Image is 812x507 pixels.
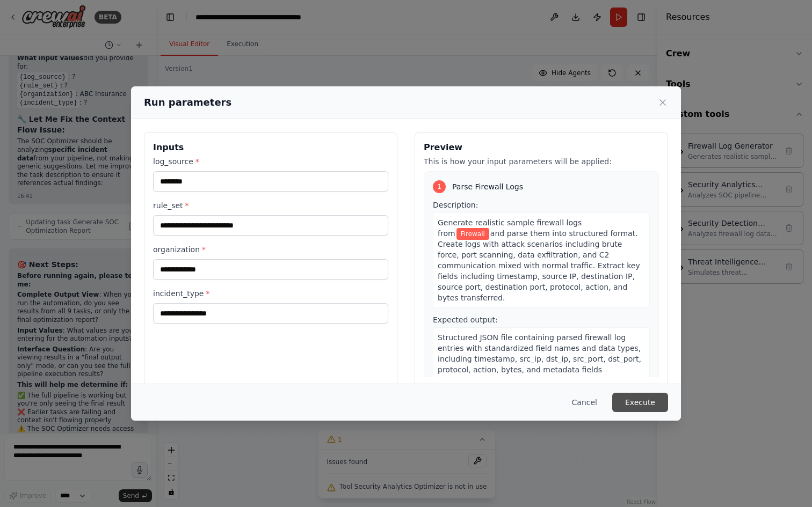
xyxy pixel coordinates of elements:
[438,218,582,238] span: Generate realistic sample firewall logs from
[144,95,231,110] h2: Run parameters
[612,393,668,412] button: Execute
[456,228,489,240] span: Variable: log_source
[153,141,388,154] h3: Inputs
[153,200,388,211] label: rule_set
[563,393,606,412] button: Cancel
[438,333,641,374] span: Structured JSON file containing parsed firewall log entries with standardized field names and dat...
[153,156,388,167] label: log_source
[424,156,659,167] p: This is how your input parameters will be applied:
[153,288,388,299] label: incident_type
[153,244,388,255] label: organization
[433,180,446,193] div: 1
[433,201,478,209] span: Description:
[452,181,523,192] span: Parse Firewall Logs
[438,229,640,302] span: and parse them into structured format. Create logs with attack scenarios including brute force, p...
[433,315,498,324] span: Expected output:
[424,141,659,154] h3: Preview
